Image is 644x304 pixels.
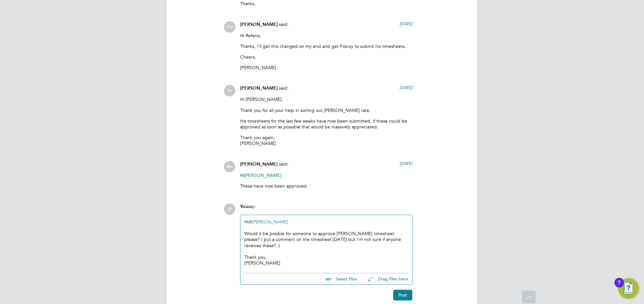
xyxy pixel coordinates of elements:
div: say: [240,203,413,215]
p: Thanks, [240,1,413,6]
div: Hi ​ [244,219,408,266]
span: [PERSON_NAME] [240,22,278,27]
span: said: [279,85,288,91]
button: Drag Files Here [362,272,408,286]
span: You [240,204,248,209]
span: RH [224,161,235,172]
p: His timesheets for the last few weeks have now been submitted, if these could be approved as soon... [240,118,413,130]
span: said: [279,161,288,167]
button: Open Resource Center, 7 new notifications [618,278,639,299]
span: [DATE] [400,21,413,27]
p: Cheers, [240,54,413,60]
div: [PERSON_NAME] [244,260,408,266]
a: @[PERSON_NAME] [249,219,288,225]
span: [DATE] [400,85,413,90]
button: Post [393,290,412,300]
div: Thank you, [244,254,408,260]
p: Hi [240,172,413,178]
span: [PERSON_NAME] [240,85,278,91]
p: Thank you for all your help in sorting out [PERSON_NAME] rate. [240,107,413,113]
span: CN [224,21,235,33]
span: SP [224,85,235,96]
span: said: [279,21,288,27]
div: 7 [618,283,621,291]
span: [DATE] [400,161,413,166]
div: Would it be posible for someone to approve [PERSON_NAME] timesheet please? I put a comment on the... [244,231,408,266]
span: [PERSON_NAME] [240,161,278,167]
span: SP [224,203,235,215]
p: Hi [PERSON_NAME], [240,96,413,102]
p: [PERSON_NAME] [240,65,413,71]
span: [PERSON_NAME] [244,172,282,179]
p: Thanks, I'll get this changed on my end and get Fitsroy to submit his timesheets. [240,43,413,49]
p: These have now been approved. [240,183,413,189]
p: Hi Refena, [240,33,413,38]
p: Thank you again, [PERSON_NAME] [240,135,413,146]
